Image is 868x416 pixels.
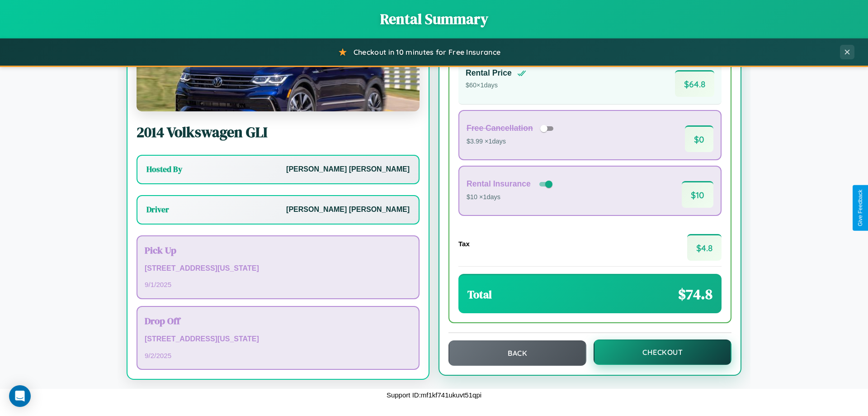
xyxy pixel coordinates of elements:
h4: Free Cancellation [467,124,533,133]
h2: 2014 Volkswagen GLI [137,122,420,142]
div: Open Intercom Messenger [9,385,31,407]
h3: Drop Off [145,314,411,327]
h1: Rental Summary [9,9,859,29]
h3: Hosted By [146,164,182,175]
h3: Total [467,287,492,302]
h3: Driver [146,204,169,215]
button: Back [448,340,586,366]
span: $ 10 [682,181,713,208]
p: $ 60 × 1 days [466,80,526,91]
span: Checkout in 10 minutes for Free Insurance [354,48,500,57]
h4: Rental Price [466,68,512,78]
h4: Tax [458,240,470,248]
h3: Pick Up [145,244,411,257]
span: $ 74.8 [678,284,712,304]
p: [PERSON_NAME] [PERSON_NAME] [286,163,410,176]
h4: Rental Insurance [467,179,531,189]
span: $ 0 [685,125,713,152]
button: Checkout [594,339,731,365]
p: 9 / 2 / 2025 [145,349,411,362]
p: [PERSON_NAME] [PERSON_NAME] [286,203,410,216]
p: $3.99 × 1 days [467,136,557,148]
p: $10 × 1 days [467,191,554,203]
span: $ 4.8 [687,234,722,261]
p: 9 / 1 / 2025 [145,278,411,291]
p: [STREET_ADDRESS][US_STATE] [145,333,411,346]
div: Give Feedback [857,190,863,226]
p: [STREET_ADDRESS][US_STATE] [145,262,411,275]
p: Support ID: mf1kf741ukuvt51qpi [387,389,481,401]
span: $ 64.8 [675,70,714,97]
